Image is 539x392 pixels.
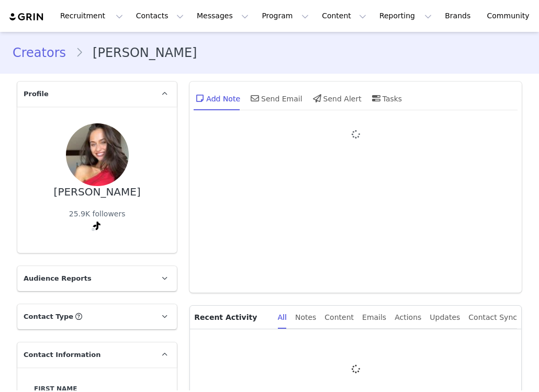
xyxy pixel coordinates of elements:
div: All [278,306,287,329]
div: [PERSON_NAME] [54,186,141,198]
div: Emails [362,306,386,329]
button: Program [255,4,315,28]
button: Contacts [130,4,190,28]
div: Send Email [249,86,302,111]
button: Messages [190,4,255,28]
span: Contact Information [24,350,100,360]
a: Brands [439,4,480,28]
img: grin logo [8,12,45,22]
button: Content [316,4,373,28]
img: defb7000-7e01-487c-a20e-2d93e4e6e8bc.jpg [66,123,129,186]
span: Audience Reports [24,273,92,284]
div: Notes [295,306,316,329]
div: Updates [430,306,460,329]
a: Creators [13,43,75,62]
span: Contact Type [24,312,73,322]
div: Content [324,306,354,329]
div: Send Alert [311,86,362,111]
div: 25.9K followers [69,209,126,220]
button: Reporting [373,4,438,28]
button: Recruitment [54,4,129,28]
p: Recent Activity [194,306,269,329]
div: Actions [395,306,421,329]
span: Profile [24,89,49,99]
div: Contact Sync [468,306,517,329]
div: Tasks [370,86,402,111]
div: Add Note [194,86,240,111]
